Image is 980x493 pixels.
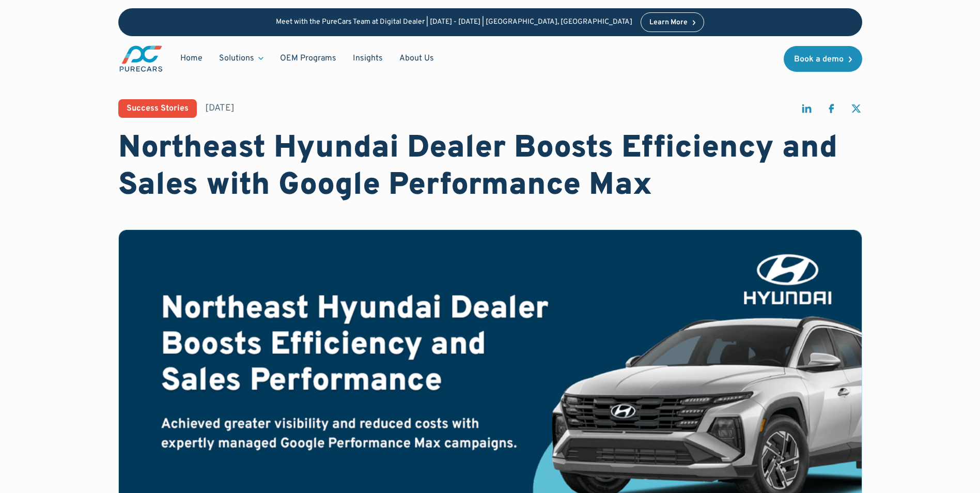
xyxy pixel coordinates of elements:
p: Meet with the PureCars Team at Digital Dealer | [DATE] - [DATE] | [GEOGRAPHIC_DATA], [GEOGRAPHIC_... [276,18,632,27]
a: share on linkedin [800,102,813,119]
div: Solutions [219,53,254,64]
a: share on twitter [850,102,862,119]
a: Learn More [641,12,705,32]
a: Book a demo [784,46,862,72]
a: main [118,44,164,73]
a: About Us [391,49,442,68]
a: Home [172,49,211,68]
a: OEM Programs [272,49,345,68]
div: Book a demo [794,55,844,64]
div: Solutions [211,49,272,68]
h1: Northeast Hyundai Dealer Boosts Efficiency and Sales with Google Performance Max [118,130,862,205]
div: Learn More [649,19,688,26]
a: share on facebook [825,102,837,119]
div: Success Stories [127,104,189,113]
div: [DATE] [205,102,235,115]
img: purecars logo [118,44,164,73]
a: Insights [345,49,391,68]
